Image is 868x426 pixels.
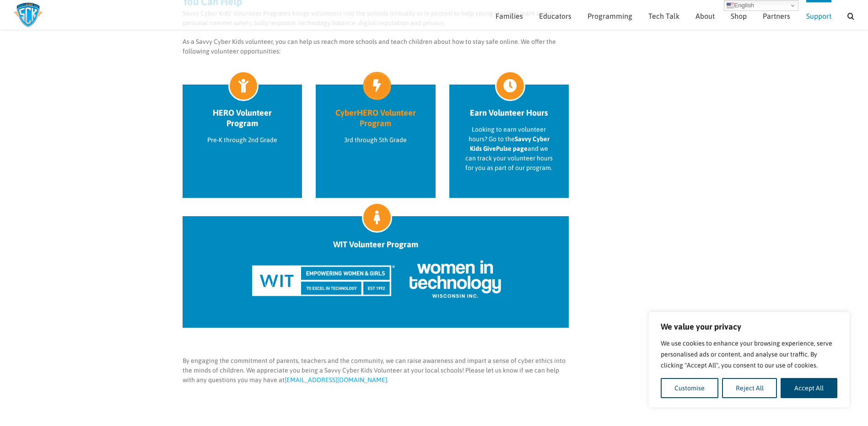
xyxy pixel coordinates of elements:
button: Customise [661,378,718,398]
a: HERO Volunteer Program [199,107,286,128]
a: Earn Volunteer Hours [465,107,553,118]
p: As a Savvy Cyber Kids volunteer, you can help us reach more schools and teach children about how ... [183,37,569,56]
span: Tech Talk [648,12,679,20]
span: Educators [539,12,571,20]
p: We use cookies to enhance your browsing experience, serve personalised ads or content, and analys... [661,338,837,371]
img: en [727,2,734,9]
span: Support [806,12,831,20]
span: Partners [763,12,790,20]
p: We value your privacy [661,321,837,332]
span: Programming [588,12,632,20]
a: WIT Volunteer Program [199,239,553,250]
button: Reject All [722,378,777,398]
p: By engaging the commitment of parents, teachers and the community, we can raise awareness and imp... [183,356,569,385]
img: Savvy Cyber Kids Logo [14,2,43,27]
span: Families [496,12,523,20]
p: Looking to earn volunteer hours? Go to the and we can track your volunteer hours for you as part ... [465,125,553,173]
button: Accept All [781,378,837,398]
a: CyberHERO Volunteer Program [332,107,420,128]
span: Shop [731,12,747,20]
strong: Savvy Cyber Kids GivePulse page [470,135,550,152]
p: Pre-K through 2nd Grade [199,135,286,145]
span: About [695,12,715,20]
p: 3rd through 5th Grade [332,135,420,145]
a: [EMAIL_ADDRESS][DOMAIN_NAME] [285,376,387,383]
